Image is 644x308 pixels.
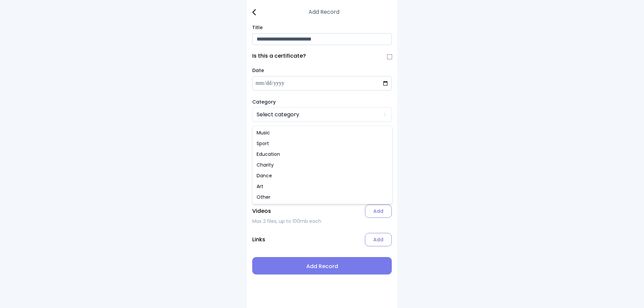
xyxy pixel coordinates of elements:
span: Music [257,129,270,136]
span: Other [257,194,270,200]
span: Education [257,151,280,158]
span: Sport [257,140,269,147]
span: Charity [257,162,274,168]
span: Art [257,183,263,190]
span: Dance [257,172,272,179]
